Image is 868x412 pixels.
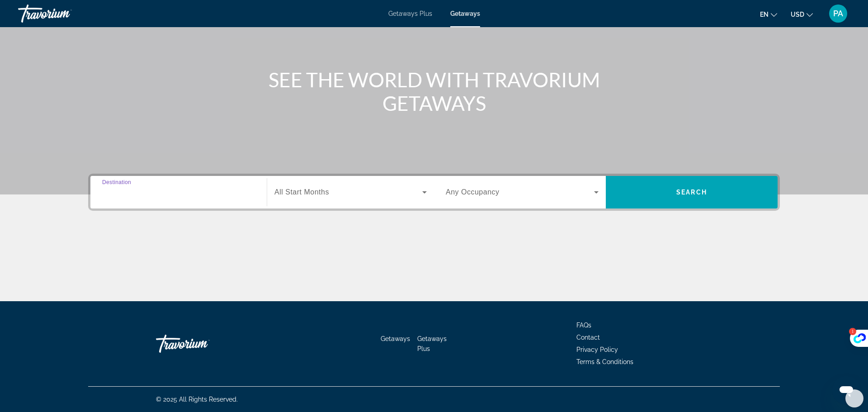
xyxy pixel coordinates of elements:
[606,176,778,208] button: Search
[576,334,600,341] a: Contact
[18,2,108,25] a: Travorium
[832,376,861,405] iframe: Bouton de lancement de la fenêtre de messagerie
[833,9,843,18] span: PA
[417,335,447,352] a: Getaways Plus
[274,188,329,196] span: All Start Months
[791,8,813,21] button: Change currency
[381,335,410,342] a: Getaways
[264,68,604,115] h1: SEE THE WORLD WITH TRAVORIUM GETAWAYS
[156,330,246,357] a: Travorium
[676,189,707,196] span: Search
[102,179,131,185] span: Destination
[450,10,480,17] a: Getaways
[760,8,777,21] button: Change language
[576,322,591,329] a: FAQs
[826,4,850,23] button: User Menu
[576,346,618,353] a: Privacy Policy
[446,188,500,196] span: Any Occupancy
[760,11,769,18] span: en
[388,10,432,17] a: Getaways Plus
[90,176,778,208] div: Search widget
[791,11,804,18] span: USD
[576,358,633,365] a: Terms & Conditions
[156,396,238,403] span: © 2025 All Rights Reserved.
